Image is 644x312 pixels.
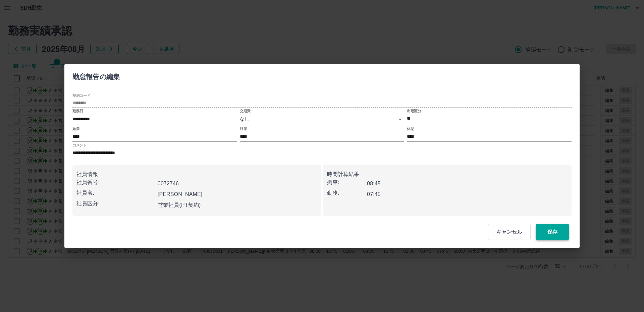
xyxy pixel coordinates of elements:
[158,202,201,208] b: 営業社員(PT契約)
[76,178,155,186] p: 社員番号:
[72,93,90,98] label: 契約コード
[76,200,155,208] p: 社員区分:
[76,170,317,178] p: 社員情報
[327,189,367,197] p: 勤務:
[240,109,251,114] label: 交通費
[72,109,83,114] label: 勤務日
[367,181,381,186] b: 08:45
[64,64,128,87] h2: 勤怠報告の編集
[158,191,203,197] b: [PERSON_NAME]
[488,224,531,240] button: キャンセル
[72,126,79,131] label: 始業
[72,142,87,147] label: コメント
[327,178,367,186] p: 拘束:
[76,189,155,197] p: 社員名:
[407,126,414,131] label: 休憩
[240,126,247,131] label: 終業
[407,109,421,114] label: 出勤区分
[536,224,569,240] button: 保存
[327,170,568,178] p: 時間計算結果
[367,191,381,197] b: 07:45
[158,181,179,186] b: 0072746
[240,114,405,124] div: なし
